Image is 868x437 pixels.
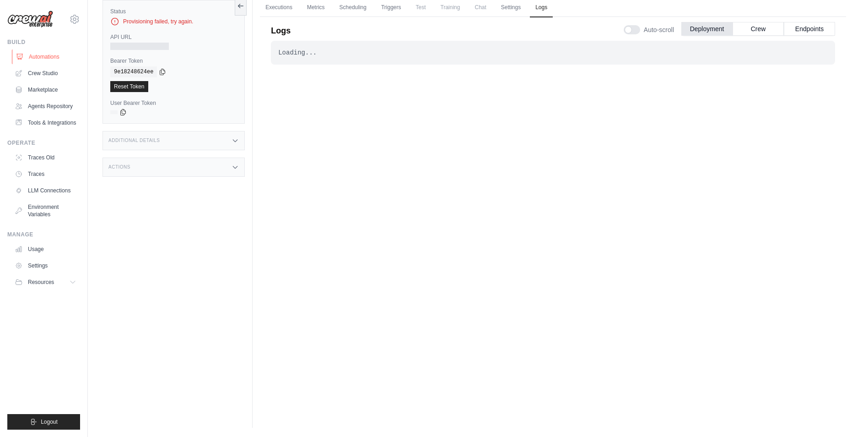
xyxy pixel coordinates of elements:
[108,138,160,143] h3: Additional Details
[11,200,80,222] a: Environment Variables
[28,279,54,286] span: Resources
[11,66,80,81] a: Crew Studio
[11,99,80,114] a: Agents Repository
[644,25,674,34] span: Auto-scroll
[11,275,80,290] button: Resources
[7,231,80,238] div: Manage
[12,49,81,64] a: Automations
[11,258,80,273] a: Settings
[11,242,80,257] a: Usage
[11,183,80,198] a: LLM Connections
[822,393,868,437] iframe: Chat Widget
[7,414,80,430] button: Logout
[784,22,835,36] button: Endpoints
[110,33,237,41] label: API URL
[108,164,130,170] h3: Actions
[110,17,237,26] div: Provisioning failed, try again.
[11,167,80,181] a: Traces
[11,150,80,165] a: Traces Old
[11,115,80,130] a: Tools & Integrations
[110,81,148,92] a: Reset Token
[110,66,157,77] code: 9e18248624ee
[733,22,784,36] button: Crew
[110,99,237,107] label: User Bearer Token
[7,11,53,28] img: Logo
[41,418,58,426] span: Logout
[278,48,828,57] div: Loading...
[7,38,80,46] div: Build
[110,8,237,15] label: Status
[681,22,733,36] button: Deployment
[7,139,80,147] div: Operate
[11,82,80,97] a: Marketplace
[271,24,291,37] p: Logs
[110,57,237,65] label: Bearer Token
